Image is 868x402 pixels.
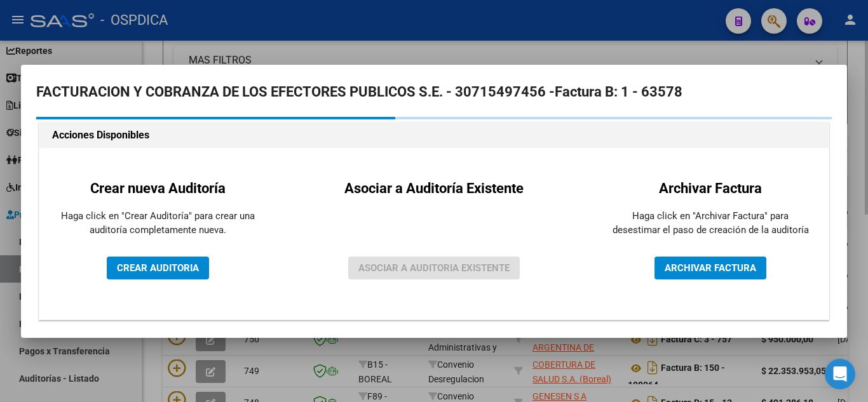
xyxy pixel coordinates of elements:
p: Haga click en "Crear Auditoría" para crear una auditoría completamente nueva. [59,209,256,238]
button: ASOCIAR A AUDITORIA EXISTENTE [348,257,520,279]
h1: Acciones Disponibles [52,128,816,143]
h2: Archivar Factura [612,178,809,199]
strong: Factura B: 1 - 63578 [555,84,682,100]
h2: FACTURACION Y COBRANZA DE LOS EFECTORES PUBLICOS S.E. - 30715497456 - [36,80,832,104]
span: CREAR AUDITORIA [117,262,199,274]
div: Open Intercom Messenger [825,359,855,389]
button: ARCHIVAR FACTURA [654,257,766,279]
button: CREAR AUDITORIA [107,257,209,279]
span: ARCHIVAR FACTURA [665,262,756,274]
h2: Crear nueva Auditoría [59,178,256,199]
p: Haga click en "Archivar Factura" para desestimar el paso de creación de la auditoría [612,209,809,238]
span: ASOCIAR A AUDITORIA EXISTENTE [358,262,510,274]
h2: Asociar a Auditoría Existente [344,178,524,199]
